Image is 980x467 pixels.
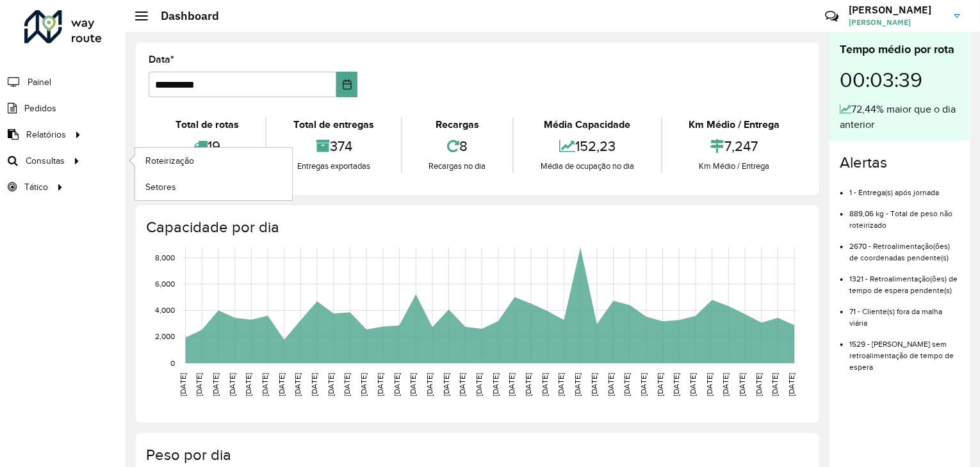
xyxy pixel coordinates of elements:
text: [DATE] [244,373,252,396]
div: 19 [152,132,262,160]
text: 0 [170,359,175,367]
div: 7,247 [666,132,803,160]
text: [DATE] [573,373,582,396]
text: [DATE] [228,373,236,396]
div: 8 [405,132,509,160]
text: [DATE] [673,373,681,396]
h4: Peso por dia [146,446,806,464]
text: [DATE] [475,373,483,396]
a: Setores [135,174,292,200]
text: 8,000 [155,253,175,262]
text: [DATE] [359,373,368,396]
label: Data [149,52,174,67]
text: [DATE] [607,373,615,396]
div: Média Capacidade [517,117,657,132]
text: [DATE] [343,373,352,396]
text: [DATE] [656,373,664,396]
text: [DATE] [179,373,187,396]
li: 2670 - Retroalimentação(ões) de coordenadas pendente(s) [849,231,960,264]
text: [DATE] [722,373,730,396]
text: [DATE] [508,373,516,396]
span: Relatórios [26,128,66,141]
li: 1 - Entrega(s) após jornada [849,177,960,198]
text: [DATE] [211,373,220,396]
text: [DATE] [524,373,532,396]
text: [DATE] [705,373,714,396]
li: 71 - Cliente(s) fora da malha viária [849,296,960,329]
text: [DATE] [541,373,549,396]
a: Roteirização [135,148,292,173]
text: [DATE] [787,373,796,396]
div: Total de rotas [152,117,262,132]
text: [DATE] [376,373,384,396]
a: Contato Rápido [818,3,845,30]
div: Km Médio / Entrega [666,117,803,132]
li: 1529 - [PERSON_NAME] sem retroalimentação de tempo de espera [849,329,960,373]
text: [DATE] [327,373,335,396]
text: [DATE] [623,373,631,396]
div: Recargas no dia [405,160,509,173]
text: 6,000 [155,280,175,288]
div: Tempo médio por rota [840,41,960,58]
button: Choose Date [336,72,358,97]
div: 374 [270,132,397,160]
span: Roteirização [145,154,194,168]
text: [DATE] [393,373,401,396]
text: [DATE] [442,373,450,396]
h4: Capacidade por dia [146,218,806,237]
text: [DATE] [557,373,566,396]
div: 00:03:39 [840,58,960,102]
div: Km Médio / Entrega [666,160,803,173]
span: Tático [24,180,48,194]
span: Pedidos [24,102,56,115]
text: [DATE] [771,373,780,396]
text: 2,000 [155,333,175,341]
div: Entregas exportadas [270,160,397,173]
span: Setores [145,180,176,194]
div: Total de entregas [270,117,397,132]
text: [DATE] [689,373,697,396]
text: 4,000 [155,306,175,315]
h4: Alertas [840,154,960,172]
text: [DATE] [310,373,318,396]
span: [PERSON_NAME] [849,17,945,28]
li: 889,06 kg - Total de peso não roteirizado [849,198,960,231]
text: [DATE] [639,373,648,396]
text: [DATE] [458,373,466,396]
div: 152,23 [517,132,657,160]
text: [DATE] [590,373,598,396]
span: Consultas [26,154,65,168]
h3: [PERSON_NAME] [849,4,945,16]
text: [DATE] [293,373,302,396]
text: [DATE] [491,373,500,396]
div: Recargas [405,117,509,132]
text: [DATE] [738,373,746,396]
h2: Dashboard [148,9,219,23]
text: [DATE] [195,373,203,396]
text: [DATE] [261,373,269,396]
text: [DATE] [409,373,417,396]
div: Média de ocupação no dia [517,160,657,173]
text: [DATE] [425,373,434,396]
text: [DATE] [755,373,763,396]
div: 72,44% maior que o dia anterior [840,102,960,132]
text: [DATE] [277,373,286,396]
li: 1321 - Retroalimentação(ões) de tempo de espera pendente(s) [849,264,960,296]
span: Painel [28,75,51,89]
